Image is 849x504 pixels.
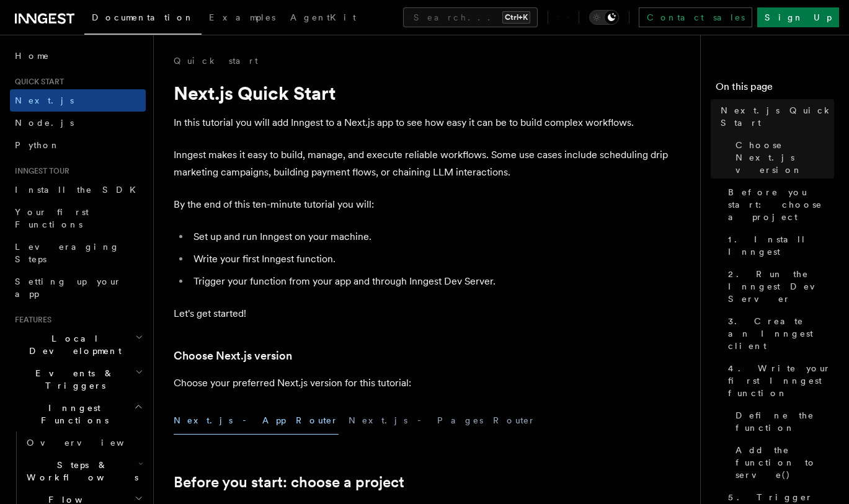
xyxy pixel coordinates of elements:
[10,270,146,305] a: Setting up your app
[209,12,275,22] span: Examples
[728,268,834,305] span: 2. Run the Inngest Dev Server
[174,305,670,322] p: Let's get started!
[190,228,670,245] li: Set up and run Inngest on your machine.
[10,134,146,156] a: Python
[190,273,670,290] li: Trigger your function from your app and through Inngest Dev Server.
[174,474,404,491] a: Before you start: choose a project
[639,7,752,27] a: Contact sales
[10,179,146,201] a: Install the SDK
[728,315,834,352] span: 3. Create an Inngest client
[15,50,50,62] span: Home
[736,139,834,176] span: Choose Next.js version
[728,233,834,258] span: 1. Install Inngest
[723,181,834,228] a: Before you start: choose a project
[174,82,670,104] h1: Next.js Quick Start
[716,79,834,99] h4: On this page
[728,362,834,399] span: 4. Write your first Inngest function
[10,77,64,87] span: Quick start
[22,431,146,454] a: Overview
[22,459,138,484] span: Steps & Workflows
[27,438,154,448] span: Overview
[174,407,339,435] button: Next.js - App Router
[723,228,834,263] a: 1. Install Inngest
[10,89,146,112] a: Next.js
[15,95,74,105] span: Next.js
[84,4,202,35] a: Documentation
[283,4,363,33] a: AgentKit
[736,444,834,481] span: Add the function to serve()
[723,357,834,404] a: 4. Write your first Inngest function
[174,196,670,213] p: By the end of this ten-minute tutorial you will:
[403,7,538,27] button: Search...Ctrl+K
[349,407,536,435] button: Next.js - Pages Router
[15,185,143,195] span: Install the SDK
[723,263,834,310] a: 2. Run the Inngest Dev Server
[10,45,146,67] a: Home
[10,166,69,176] span: Inngest tour
[15,242,120,264] span: Leveraging Steps
[10,112,146,134] a: Node.js
[716,99,834,134] a: Next.js Quick Start
[174,146,670,181] p: Inngest makes it easy to build, manage, and execute reliable workflows. Some use cases include sc...
[15,276,122,299] span: Setting up your app
[731,439,834,486] a: Add the function to serve()
[190,250,670,268] li: Write your first Inngest function.
[10,236,146,270] a: Leveraging Steps
[757,7,839,27] a: Sign Up
[202,4,283,33] a: Examples
[10,397,146,431] button: Inngest Functions
[731,134,834,181] a: Choose Next.js version
[10,402,134,427] span: Inngest Functions
[15,207,89,229] span: Your first Functions
[15,140,60,150] span: Python
[10,367,135,392] span: Events & Triggers
[10,315,51,325] span: Features
[723,310,834,357] a: 3. Create an Inngest client
[10,327,146,362] button: Local Development
[174,374,670,392] p: Choose your preferred Next.js version for this tutorial:
[736,409,834,434] span: Define the function
[10,201,146,236] a: Your first Functions
[502,11,530,24] kbd: Ctrl+K
[174,55,258,67] a: Quick start
[10,332,135,357] span: Local Development
[22,454,146,489] button: Steps & Workflows
[728,186,834,223] span: Before you start: choose a project
[731,404,834,439] a: Define the function
[721,104,834,129] span: Next.js Quick Start
[174,114,670,131] p: In this tutorial you will add Inngest to a Next.js app to see how easy it can be to build complex...
[10,362,146,397] button: Events & Triggers
[15,118,74,128] span: Node.js
[174,347,292,365] a: Choose Next.js version
[290,12,356,22] span: AgentKit
[589,10,619,25] button: Toggle dark mode
[92,12,194,22] span: Documentation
